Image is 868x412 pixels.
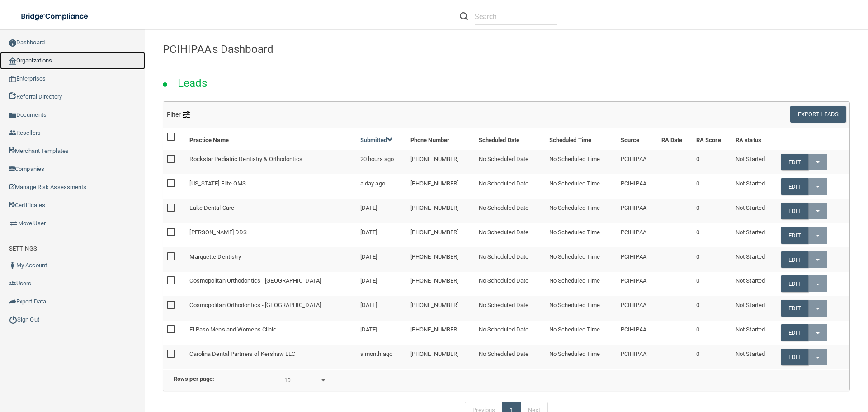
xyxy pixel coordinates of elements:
[617,345,658,369] td: PCIHIPAA
[475,321,546,345] td: No Scheduled Date
[14,7,97,26] img: bridge_compliance_login_screen.278c3ca4.svg
[357,321,407,345] td: [DATE]
[781,324,808,341] a: Edit
[732,223,777,247] td: Not Started
[357,247,407,272] td: [DATE]
[9,316,17,324] img: ic_power_dark.7ecde6b1.png
[186,128,356,150] th: Practice Name
[546,223,617,247] td: No Scheduled Time
[407,128,475,150] th: Phone Number
[617,296,658,321] td: PCIHIPAA
[781,178,808,195] a: Edit
[781,203,808,219] a: Edit
[9,280,16,287] img: icon-users.e205127d.png
[357,174,407,199] td: a day ago
[475,150,546,174] td: No Scheduled Date
[475,128,546,150] th: Scheduled Date
[732,345,777,369] td: Not Started
[407,296,475,321] td: [PHONE_NUMBER]
[546,150,617,174] td: No Scheduled Time
[9,39,16,47] img: ic_dashboard_dark.d01f4a41.png
[546,296,617,321] td: No Scheduled Time
[546,321,617,345] td: No Scheduled Time
[460,12,468,20] img: ic-search.3b580494.png
[693,272,732,296] td: 0
[9,219,18,228] img: briefcase.64adab9b.png
[781,251,808,268] a: Edit
[617,174,658,199] td: PCIHIPAA
[781,349,808,365] a: Edit
[9,129,16,137] img: ic_reseller.de258add.png
[693,174,732,199] td: 0
[732,321,777,345] td: Not Started
[407,150,475,174] td: [PHONE_NUMBER]
[9,262,16,269] img: ic_user_dark.df1a06c3.png
[790,106,846,123] button: Export Leads
[9,112,16,119] img: icon-documents.8dae5593.png
[658,128,693,150] th: RA Date
[475,272,546,296] td: No Scheduled Date
[546,199,617,223] td: No Scheduled Time
[9,76,16,82] img: enterprise.0d942306.png
[183,111,190,118] img: icon-filter@2x.21656d0b.png
[693,345,732,369] td: 0
[546,247,617,272] td: No Scheduled Time
[186,247,356,272] td: Marquette Dentistry
[186,296,356,321] td: Cosmopolitan Orthodontics - [GEOGRAPHIC_DATA]
[407,272,475,296] td: [PHONE_NUMBER]
[9,243,37,254] label: SETTINGS
[617,199,658,223] td: PCIHIPAA
[617,128,658,150] th: Source
[693,128,732,150] th: RA Score
[781,227,808,244] a: Edit
[186,272,356,296] td: Cosmopolitan Orthodontics - [GEOGRAPHIC_DATA]
[357,272,407,296] td: [DATE]
[546,174,617,199] td: No Scheduled Time
[732,174,777,199] td: Not Started
[781,300,808,317] a: Edit
[475,247,546,272] td: No Scheduled Date
[357,296,407,321] td: [DATE]
[357,345,407,369] td: a month ago
[9,57,16,65] img: organization-icon.f8decf85.png
[732,272,777,296] td: Not Started
[617,150,658,174] td: PCIHIPAA
[186,345,356,369] td: Carolina Dental Partners of Kershaw LLC
[186,174,356,199] td: [US_STATE] Elite OMS
[357,199,407,223] td: [DATE]
[546,128,617,150] th: Scheduled Time
[732,199,777,223] td: Not Started
[732,296,777,321] td: Not Started
[163,43,850,55] h4: PCIHIPAA's Dashboard
[693,223,732,247] td: 0
[186,321,356,345] td: El Paso Mens and Womens Clinic
[407,199,475,223] td: [PHONE_NUMBER]
[617,272,658,296] td: PCIHIPAA
[617,321,658,345] td: PCIHIPAA
[407,345,475,369] td: [PHONE_NUMBER]
[546,345,617,369] td: No Scheduled Time
[169,71,217,96] h2: Leads
[475,223,546,247] td: No Scheduled Date
[617,247,658,272] td: PCIHIPAA
[174,375,214,382] b: Rows per page:
[732,247,777,272] td: Not Started
[475,174,546,199] td: No Scheduled Date
[693,296,732,321] td: 0
[732,150,777,174] td: Not Started
[693,150,732,174] td: 0
[186,150,356,174] td: Rockstar Pediatric Dentistry & Orthodontics
[617,223,658,247] td: PCIHIPAA
[732,128,777,150] th: RA status
[357,150,407,174] td: 20 hours ago
[407,174,475,199] td: [PHONE_NUMBER]
[693,321,732,345] td: 0
[475,199,546,223] td: No Scheduled Date
[475,345,546,369] td: No Scheduled Date
[167,111,190,118] span: Filter
[693,247,732,272] td: 0
[186,199,356,223] td: Lake Dental Care
[9,298,16,305] img: icon-export.b9366987.png
[360,137,393,143] a: Submitted
[407,223,475,247] td: [PHONE_NUMBER]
